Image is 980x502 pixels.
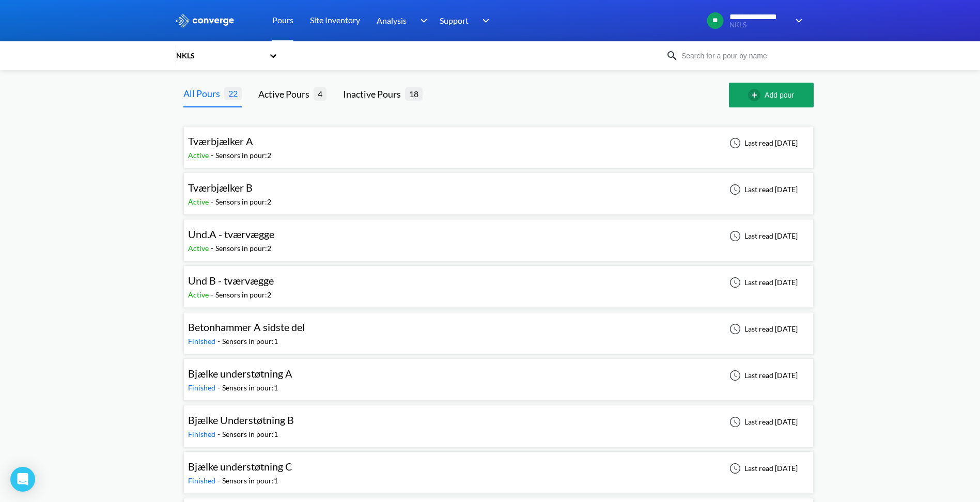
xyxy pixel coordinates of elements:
span: 18 [405,87,423,100]
div: Last read [DATE] [724,183,801,196]
span: Support [440,14,469,27]
a: Und.A - tværvæggeActive-Sensors in pour:2Last read [DATE] [183,231,814,240]
span: Tværbjælker A [188,135,253,147]
a: Bjælke Understøtning BFinished-Sensors in pour:1Last read [DATE] [183,417,814,426]
div: Last read [DATE] [724,323,801,335]
span: Bjælke Understøtning B [188,414,294,426]
img: downArrow.svg [789,14,805,27]
span: Active [188,290,211,299]
span: - [211,197,215,206]
a: Bjælke understøtning CFinished-Sensors in pour:1Last read [DATE] [183,463,814,472]
a: Tværbjælker AActive-Sensors in pour:2Last read [DATE] [183,138,814,147]
div: Sensors in pour: 1 [222,475,278,487]
button: Add pour [729,83,814,107]
div: Sensors in pour: 2 [215,196,271,208]
span: 22 [224,87,242,100]
span: - [217,430,222,438]
span: - [217,337,222,346]
div: All Pours [183,86,224,101]
img: add-circle-outline.svg [748,89,765,101]
div: Last read [DATE] [724,462,801,475]
span: Bjælke understøtning A [188,367,292,380]
span: 4 [314,87,326,100]
div: NKLS [175,50,264,61]
img: icon-search.svg [666,50,678,62]
span: Active [188,197,211,206]
span: Betonhammer A sidste del [188,321,305,333]
a: Betonhammer A sidste delFinished-Sensors in pour:1Last read [DATE] [183,324,814,333]
div: Last read [DATE] [724,230,801,242]
a: Tværbjælker BActive-Sensors in pour:2Last read [DATE] [183,184,814,193]
a: Bjælke understøtning AFinished-Sensors in pour:1Last read [DATE] [183,370,814,379]
img: downArrow.svg [413,14,430,27]
span: Analysis [377,14,407,27]
span: Finished [188,430,217,438]
span: Finished [188,383,217,392]
div: Open Intercom Messenger [10,467,35,492]
img: downArrow.svg [476,14,492,27]
span: - [211,290,215,299]
span: Und.A - tværvægge [188,228,274,240]
div: Sensors in pour: 2 [215,150,271,161]
a: Und B - tværvæggeActive-Sensors in pour:2Last read [DATE] [183,277,814,286]
span: - [217,476,222,485]
span: - [211,244,215,253]
div: Inactive Pours [343,87,405,101]
span: Active [188,244,211,253]
div: Active Pours [258,87,314,101]
span: - [217,383,222,392]
div: Last read [DATE] [724,276,801,289]
input: Search for a pour by name [678,50,803,61]
img: logo_ewhite.svg [175,14,235,27]
span: Tværbjælker B [188,181,253,194]
div: Sensors in pour: 1 [222,429,278,440]
div: Sensors in pour: 1 [222,336,278,347]
div: Last read [DATE] [724,137,801,149]
span: Active [188,151,211,160]
div: Sensors in pour: 2 [215,243,271,254]
div: Last read [DATE] [724,416,801,428]
span: - [211,151,215,160]
span: Finished [188,476,217,485]
span: Bjælke understøtning C [188,460,292,473]
span: Finished [188,337,217,346]
div: Sensors in pour: 1 [222,382,278,394]
span: NKLS [729,21,789,29]
div: Last read [DATE] [724,369,801,382]
div: Sensors in pour: 2 [215,289,271,301]
span: Und B - tværvægge [188,274,274,287]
